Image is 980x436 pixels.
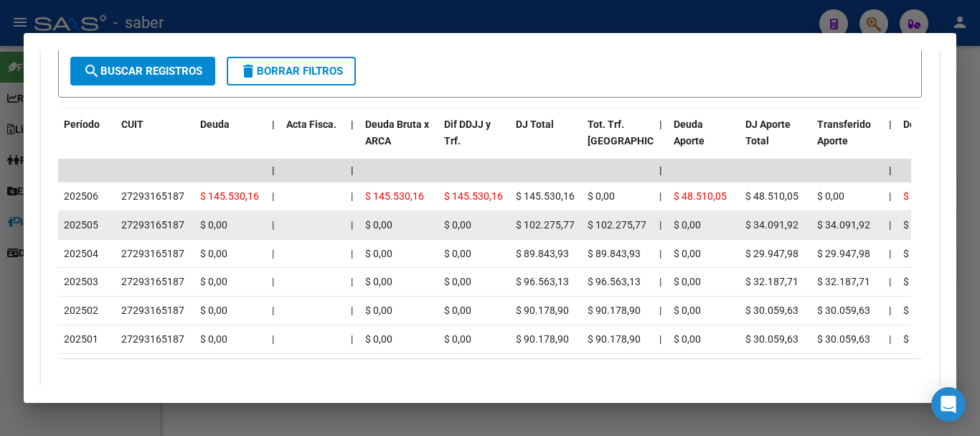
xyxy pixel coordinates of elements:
span: | [351,119,354,130]
span: | [272,305,274,316]
div: Open Intercom Messenger [931,387,966,422]
span: $ 0,00 [444,219,471,231]
span: 202502 [64,305,98,316]
span: $ 30.059,63 [745,305,798,316]
span: $ 89.843,93 [588,248,641,259]
span: $ 34.091,92 [745,219,798,231]
span: | [659,190,661,202]
span: | [889,119,892,130]
span: | [272,333,274,345]
span: $ 0,00 [903,333,930,345]
datatable-header-cell: | [654,109,668,172]
span: Deuda [200,119,230,130]
span: | [659,164,662,176]
span: CUIT [121,119,143,130]
span: Acta Fisca. [286,119,336,130]
datatable-header-cell: | [266,109,281,172]
span: $ 145.530,16 [516,190,575,202]
span: $ 89.843,93 [516,248,569,259]
span: $ 0,00 [200,333,227,345]
span: $ 29.947,98 [745,248,798,259]
span: $ 0,00 [674,333,701,345]
span: | [351,219,353,231]
span: | [659,333,661,345]
mat-icon: search [83,62,100,80]
span: | [659,119,662,130]
span: $ 145.530,16 [200,190,259,202]
span: $ 0,00 [365,248,392,259]
span: | [889,305,891,316]
datatable-header-cell: Deuda [194,109,266,172]
span: | [351,305,353,316]
span: | [272,190,274,202]
datatable-header-cell: DJ Aporte Total [740,109,811,172]
span: Buscar Registros [83,65,202,78]
span: $ 96.563,13 [588,276,641,287]
datatable-header-cell: Deuda Contr. [897,109,969,172]
span: Tot. Trf. [GEOGRAPHIC_DATA] [588,119,685,147]
span: | [659,219,661,231]
span: $ 30.059,63 [745,333,798,345]
span: Período [64,119,100,130]
button: Borrar Filtros [227,57,356,85]
span: $ 102.275,77 [588,219,646,231]
span: $ 90.178,90 [588,333,641,345]
span: $ 145.530,16 [444,190,503,202]
span: 202501 [64,333,98,345]
span: | [351,164,354,176]
span: $ 0,00 [903,219,930,231]
span: $ 48.510,05 [745,190,798,202]
span: | [351,276,353,287]
span: $ 0,00 [674,248,701,259]
span: | [889,333,891,345]
datatable-header-cell: Transferido Aporte [811,109,883,172]
span: $ 0,00 [674,276,701,287]
span: | [889,219,891,231]
span: $ 48.510,05 [674,190,727,202]
div: 27293165187 [121,274,184,290]
datatable-header-cell: CUIT [116,109,194,172]
span: | [272,219,274,231]
span: $ 0,00 [365,276,392,287]
span: $ 90.178,90 [516,305,569,316]
span: $ 32.187,71 [817,276,870,287]
span: | [889,164,892,176]
span: $ 0,00 [588,190,615,202]
span: $ 97.020,11 [903,190,956,202]
datatable-header-cell: DJ Total [510,109,582,172]
span: Deuda Bruta x ARCA [365,119,429,147]
span: $ 0,00 [903,248,930,259]
span: | [889,190,891,202]
span: 202505 [64,219,98,231]
span: $ 0,00 [674,305,701,316]
span: $ 0,00 [365,305,392,316]
span: 202504 [64,248,98,259]
span: 202506 [64,190,98,202]
span: $ 34.091,92 [817,219,870,231]
span: | [889,248,891,259]
span: | [351,248,353,259]
div: 27293165187 [121,331,184,348]
mat-icon: delete [240,62,257,80]
div: 27293165187 [121,188,184,205]
span: | [659,276,661,287]
datatable-header-cell: Período [58,109,116,172]
span: $ 0,00 [674,219,701,231]
span: $ 30.059,63 [817,305,870,316]
span: Borrar Filtros [240,65,343,78]
datatable-header-cell: | [345,109,359,172]
span: $ 0,00 [444,248,471,259]
span: $ 0,00 [200,219,227,231]
span: Dif DDJJ y Trf. [444,119,491,147]
span: $ 0,00 [200,305,227,316]
span: | [889,276,891,287]
div: 27293165187 [121,302,184,319]
span: Deuda Aporte [674,119,705,147]
datatable-header-cell: Dif DDJJ y Trf. [438,109,510,172]
span: | [272,119,275,130]
span: $ 0,00 [903,276,930,287]
span: $ 0,00 [200,276,227,287]
span: | [351,333,353,345]
span: $ 29.947,98 [817,248,870,259]
span: $ 32.187,71 [745,276,798,287]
